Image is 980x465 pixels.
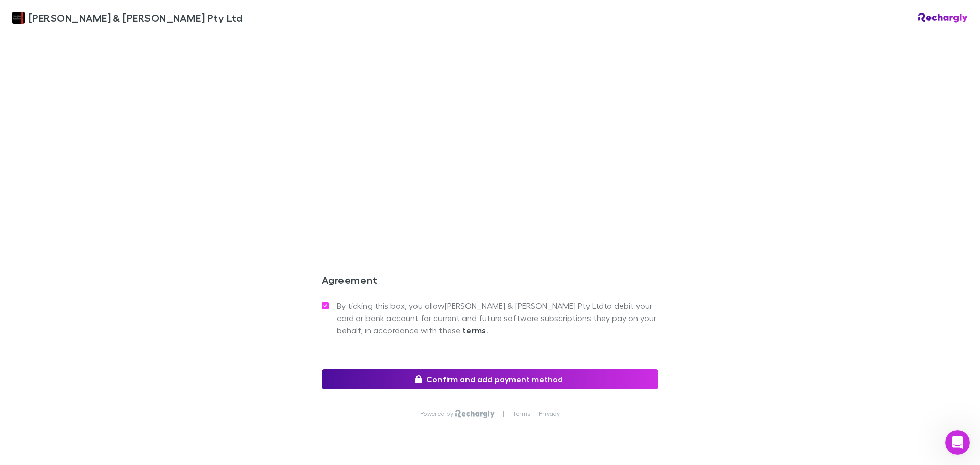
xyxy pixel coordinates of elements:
[337,300,658,336] span: By ticking this box, you allow [PERSON_NAME] & [PERSON_NAME] Pty Ltd to debit your card or bank a...
[455,410,495,418] img: Rechargly Logo
[513,410,530,418] a: Terms
[29,10,242,26] span: [PERSON_NAME] & [PERSON_NAME] Pty Ltd
[945,430,970,455] iframe: Intercom live chat
[503,410,504,418] p: |
[322,369,658,389] button: Confirm and add payment method
[462,325,486,335] strong: terms
[538,410,560,418] a: Privacy
[322,274,658,290] h3: Agreement
[420,410,455,418] p: Powered by
[918,13,968,23] img: Rechargly Logo
[12,12,24,24] img: Douglas & Harrison Pty Ltd's Logo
